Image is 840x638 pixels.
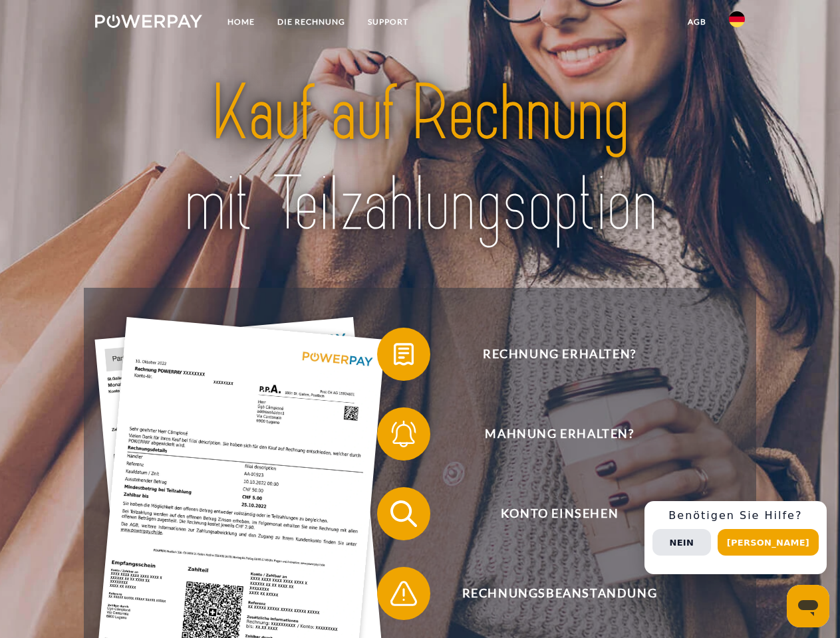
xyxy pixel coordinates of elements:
a: DIE RECHNUNG [266,10,356,34]
img: title-powerpay_de.svg [127,64,713,255]
button: Konto einsehen [377,487,723,540]
span: Rechnung erhalten? [396,328,722,381]
button: Rechnungsbeanstandung [377,567,723,620]
span: Rechnungsbeanstandung [396,567,722,620]
a: agb [676,10,718,34]
img: qb_warning.svg [387,577,420,610]
img: qb_bill.svg [387,338,420,371]
span: Konto einsehen [396,487,722,540]
button: Rechnung erhalten? [377,328,723,381]
iframe: Schaltfläche zum Öffnen des Messaging-Fensters [787,585,829,627]
button: Mahnung erhalten? [377,407,723,461]
a: Home [216,10,266,34]
span: Mahnung erhalten? [396,407,722,461]
a: SUPPORT [356,10,420,34]
img: qb_bell.svg [387,417,420,451]
img: de [729,11,745,27]
div: Schnellhilfe [644,501,827,574]
button: Nein [652,529,711,556]
h3: Benötigen Sie Hilfe? [652,509,819,522]
img: qb_search.svg [387,497,420,530]
button: [PERSON_NAME] [718,529,819,556]
img: logo-powerpay-white.svg [95,15,202,28]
